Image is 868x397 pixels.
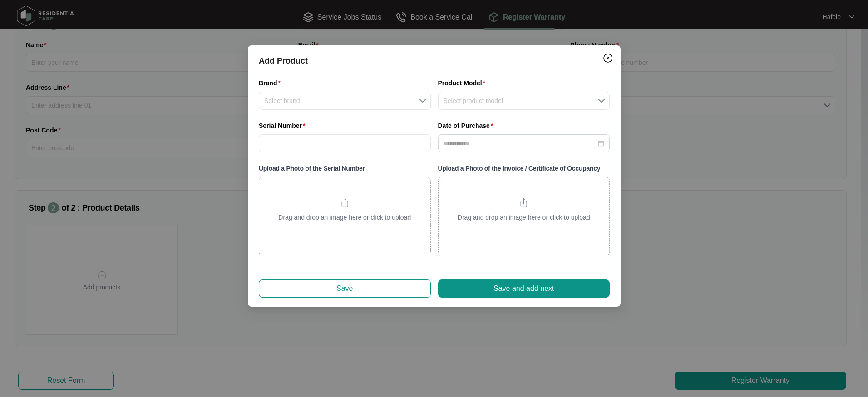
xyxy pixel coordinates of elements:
[438,164,600,173] p: Upload a Photo of the Invoice / Certificate of Occupancy
[259,121,309,130] label: Serial Number
[443,138,596,148] input: Date of Purchase
[601,51,615,65] button: Close
[493,283,554,294] span: Save and add next
[445,213,602,222] p: Drag and drop an image here or click to upload
[443,92,604,109] input: Product Model
[602,53,613,64] img: closeCircle
[336,283,353,294] span: Save
[264,92,425,109] input: Brand
[518,196,529,210] img: upload icon
[259,78,284,88] label: Brand
[438,78,489,88] label: Product Model
[259,54,610,67] div: Add Product
[266,213,424,222] p: Drag and drop an image here or click to upload
[259,134,431,152] input: Serial Number
[438,121,497,130] label: Date of Purchase
[259,279,431,298] button: Save
[438,279,610,298] button: Save and add next
[339,196,350,210] img: upload icon
[259,164,365,173] p: Upload a Photo of the Serial Number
